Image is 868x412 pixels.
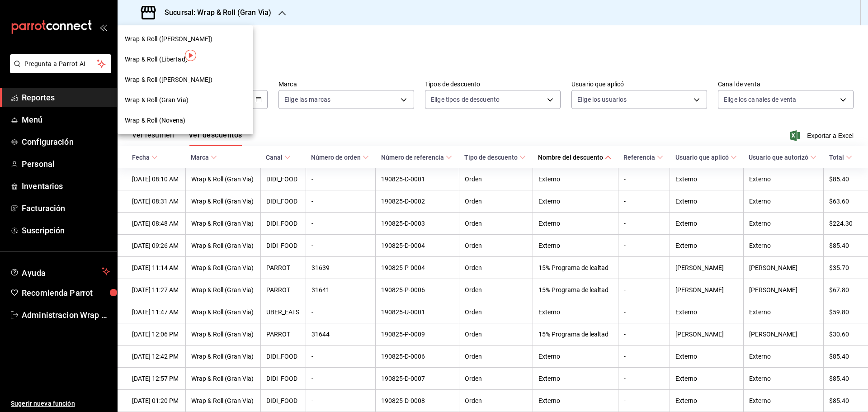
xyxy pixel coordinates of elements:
[118,90,253,110] div: Wrap & Roll (Gran Via)
[118,110,253,131] div: Wrap & Roll (Novena)
[118,49,253,70] div: Wrap & Roll (Libertad)
[125,34,213,44] span: Wrap & Roll ([PERSON_NAME])
[125,116,186,125] span: Wrap & Roll (Novena)
[185,50,196,61] img: Tooltip marker
[125,55,188,64] span: Wrap & Roll (Libertad)
[118,70,253,90] div: Wrap & Roll ([PERSON_NAME])
[125,95,189,105] span: Wrap & Roll (Gran Via)
[118,29,253,49] div: Wrap & Roll ([PERSON_NAME])
[125,75,213,85] span: Wrap & Roll ([PERSON_NAME])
